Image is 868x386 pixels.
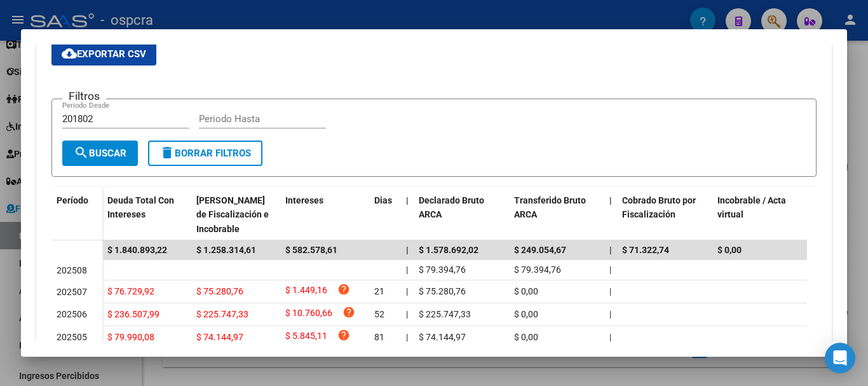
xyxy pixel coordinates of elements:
[514,265,561,275] span: $ 79.394,76
[280,187,369,243] datatable-header-cell: Intereses
[57,265,87,275] span: 202508
[57,332,87,342] span: 202505
[51,43,156,65] button: Exportar CSV
[107,195,174,220] span: Deuda Total Con Intereses
[285,329,327,346] span: $ 5.845,11
[406,195,409,205] span: |
[191,187,280,243] datatable-header-cell: Deuda Bruta Neto de Fiscalización e Incobrable
[406,265,408,275] span: |
[107,245,167,255] span: $ 1.840.893,22
[196,286,243,296] span: $ 75.280,76
[196,245,256,255] span: $ 1.258.314,61
[609,245,612,255] span: |
[337,283,350,296] i: help
[57,309,87,319] span: 202506
[622,195,696,220] span: Cobrado Bruto por Fiscalización
[107,332,154,342] span: $ 79.990,08
[369,187,401,243] datatable-header-cell: Dias
[401,187,414,243] datatable-header-cell: |
[159,148,251,159] span: Borrar Filtros
[514,286,538,296] span: $ 0,00
[514,332,538,342] span: $ 0,00
[62,48,146,60] span: Exportar CSV
[62,89,106,103] h3: Filtros
[102,187,191,243] datatable-header-cell: Deuda Total Con Intereses
[374,309,384,319] span: 52
[406,245,409,255] span: |
[609,286,611,296] span: |
[609,195,612,205] span: |
[717,195,786,220] span: Incobrable / Acta virtual
[419,195,484,220] span: Declarado Bruto ARCA
[107,309,159,319] span: $ 236.507,99
[285,195,323,205] span: Intereses
[609,332,611,342] span: |
[617,187,712,243] datatable-header-cell: Cobrado Bruto por Fiscalización
[196,195,269,235] span: [PERSON_NAME] de Fiscalización e Incobrable
[514,195,586,220] span: Transferido Bruto ARCA
[374,195,392,205] span: Dias
[285,283,327,300] span: $ 1.449,16
[374,332,384,342] span: 81
[62,141,138,166] button: Buscar
[609,309,611,319] span: |
[406,286,408,296] span: |
[514,245,566,255] span: $ 249.054,67
[74,148,126,159] span: Buscar
[419,332,466,342] span: $ 74.144,97
[196,309,248,319] span: $ 225.747,33
[62,46,77,61] mat-icon: cloud_download
[374,286,384,296] span: 21
[717,245,742,255] span: $ 0,00
[712,187,808,243] datatable-header-cell: Incobrable / Acta virtual
[419,245,478,255] span: $ 1.578.692,02
[337,329,350,341] i: help
[609,265,611,275] span: |
[514,309,538,319] span: $ 0,00
[622,245,669,255] span: $ 71.322,74
[159,145,175,160] mat-icon: delete
[509,187,604,243] datatable-header-cell: Transferido Bruto ARCA
[419,265,466,275] span: $ 79.394,76
[342,306,355,319] i: help
[406,309,408,319] span: |
[57,195,88,205] span: Período
[406,332,408,342] span: |
[107,286,154,296] span: $ 76.729,92
[285,245,337,255] span: $ 582.578,61
[419,309,471,319] span: $ 225.747,33
[604,187,617,243] datatable-header-cell: |
[51,187,102,240] datatable-header-cell: Período
[74,145,89,160] mat-icon: search
[285,306,332,323] span: $ 10.760,66
[148,141,262,166] button: Borrar Filtros
[825,343,855,373] div: Open Intercom Messenger
[414,187,509,243] datatable-header-cell: Declarado Bruto ARCA
[196,332,243,342] span: $ 74.144,97
[57,287,87,297] span: 202507
[419,286,466,296] span: $ 75.280,76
